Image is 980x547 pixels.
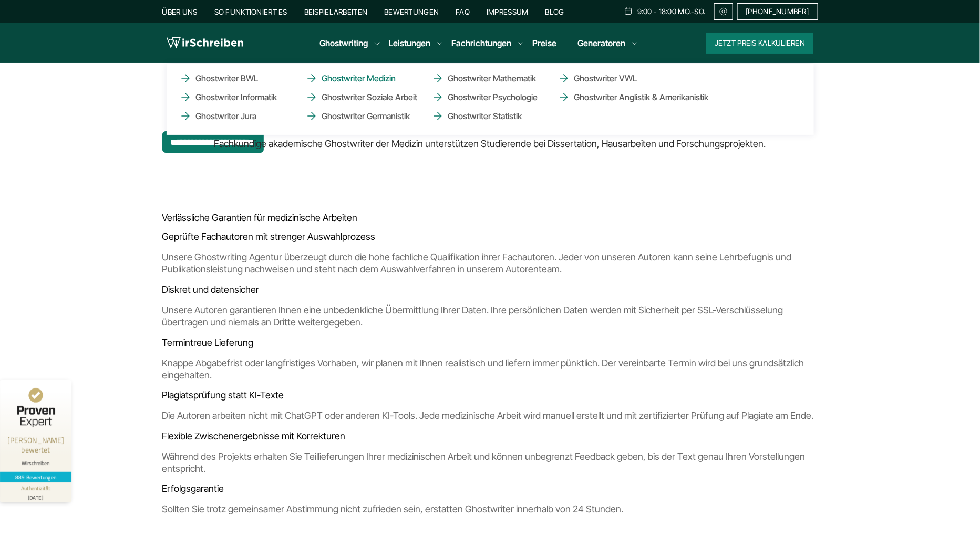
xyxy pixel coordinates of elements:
[162,7,198,16] a: Über uns
[162,285,818,294] h3: Diskret und datensicher
[4,460,67,467] div: Wirschreiben
[624,7,633,15] img: Schedule
[558,72,663,85] a: Ghostwriter VWL
[162,409,818,422] div: Die Autoren arbeiten nicht mit ChatGPT oder anderen KI-Tools. Jede medizinische Arbeit wird manue...
[162,304,818,329] div: Unsere Autoren garantieren Ihnen eine unbedenkliche Übermittlung Ihrer Daten. Ihre persönlichen D...
[532,38,556,48] a: Preise
[451,37,511,49] a: Fachrichtungen
[162,357,818,382] div: Knappe Abgabefrist oder langfristiges Vorhaben, wir planen mit Ihnen realistisch und liefern imme...
[706,33,813,54] button: Jetzt Preis kalkulieren
[389,37,430,49] a: Leistungen
[319,37,368,49] a: Ghostwriting
[304,7,367,16] a: Beispielarbeiten
[162,432,818,441] h3: Flexible Zwischenergebnisse mit Korrekturen
[431,91,537,103] a: Ghostwriter Psychologie
[162,251,818,276] div: Unsere Ghostwriting Agentur überzeugt durch die hohe fachliche Qualifikation ihrer Fachautoren. J...
[162,391,818,400] h3: Plagiatsprüfung statt KI-Texte
[545,7,564,16] a: Blog
[305,91,410,103] a: Ghostwriter Soziale Arbeit
[431,110,537,122] a: Ghostwriter Statistik
[167,35,243,51] img: logo wirschreiben
[214,7,287,16] a: So funktioniert es
[431,72,537,85] a: Ghostwriter Mathematik
[214,138,766,149] span: Fachkundige akademische Ghostwriter der Medizin unterstützen Studierende bei Dissertation, Hausar...
[719,7,728,16] img: Email
[179,72,284,85] a: Ghostwriter BWL
[384,7,439,16] a: Bewertungen
[162,484,818,493] h3: Erfolgsgarantie
[4,492,67,500] div: [DATE]
[456,7,470,16] a: FAQ
[637,7,706,16] span: 9:00 - 18:00 Mo.-So.
[746,7,809,16] span: [PHONE_NUMBER]
[179,110,284,122] a: Ghostwriter Jura
[558,91,663,103] a: Ghostwriter Anglistik & Amerikanistik
[154,98,827,123] h1: Professionelle Ghostwriter Medizin
[487,7,529,16] a: Impressum
[162,213,818,223] h2: Verlässliche Garantien für medizinische Arbeiten
[179,91,284,103] a: Ghostwriter Informatik
[21,485,51,492] div: Authentizität
[162,450,818,475] div: Während des Projekts erhalten Sie Teillieferungen Ihrer medizinischen Arbeit und können unbegrenz...
[162,338,818,348] h3: Termintreue Lieferung
[162,503,818,515] div: Sollten Sie trotz gemeinsamer Abstimmung nicht zufrieden sein, erstatten Ghostwriter innerhalb vo...
[305,110,410,122] a: Ghostwriter Germanistik
[162,232,818,241] h3: Geprüfte Fachautoren mit strenger Auswahlprozess
[737,3,818,20] a: [PHONE_NUMBER]
[577,37,625,49] a: Generatoren
[305,72,410,85] a: Ghostwriter Medizin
